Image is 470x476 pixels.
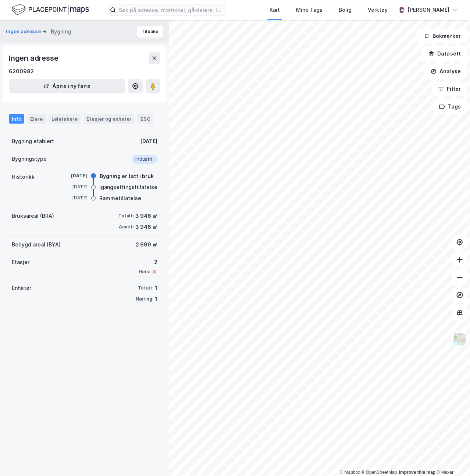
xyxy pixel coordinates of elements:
[12,258,29,267] div: Etasjer
[138,285,153,291] div: Totalt:
[433,441,470,476] div: Kontrollprogram for chat
[9,79,125,93] button: Åpne i ny fane
[12,173,35,181] div: Historikk
[118,213,134,219] div: Totalt:
[340,470,360,475] a: Mapbox
[407,6,449,14] div: [PERSON_NAME]
[424,64,467,79] button: Analyse
[49,114,81,124] div: Leietakere
[6,28,42,35] button: Ingen adresse
[368,6,388,14] div: Verktøy
[100,172,154,181] div: Bygning er tatt i bruk
[12,212,54,220] div: Bruksareal (BRA)
[433,441,470,476] iframe: Chat Widget
[58,184,88,190] div: [DATE]
[139,269,150,275] div: Heis:
[136,296,153,302] div: Næring:
[137,26,163,38] button: Tilbake
[12,3,89,16] img: logo.f888ab2527a4732fd821a326f86c7f29.svg
[99,194,141,203] div: Rammetillatelse
[433,99,467,114] button: Tags
[58,195,88,201] div: [DATE]
[12,154,47,163] div: Bygningstype
[12,137,54,146] div: Bygning etablert
[135,223,157,231] div: 3 946 ㎡
[399,470,435,475] a: Improve this map
[116,4,226,15] input: Søk på adresse, matrikkel, gårdeiere, leietakere eller personer
[136,240,157,249] div: 2 699 ㎡
[140,137,157,146] div: [DATE]
[155,295,157,303] div: 1
[99,183,157,192] div: Igangsettingstillatelse
[417,29,467,43] button: Bokmerker
[27,114,46,124] div: Eiere
[432,82,467,96] button: Filter
[9,114,24,124] div: Info
[138,114,153,124] div: ESG
[270,6,280,14] div: Kart
[51,27,71,36] div: Bygning
[362,470,397,475] a: OpenStreetMap
[9,67,34,76] div: 6200982
[135,212,157,220] div: 3 946 ㎡
[12,240,61,249] div: Bebygd areal (BYA)
[86,116,132,122] div: Etasjer og enheter
[453,332,467,346] img: Z
[422,46,467,61] button: Datasett
[339,6,352,14] div: Bolig
[296,6,323,14] div: Mine Tags
[12,284,31,292] div: Enheter
[155,284,157,292] div: 1
[119,224,134,230] div: Annet:
[58,173,88,179] div: [DATE]
[139,258,157,267] div: 2
[9,52,60,64] div: Ingen adresse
